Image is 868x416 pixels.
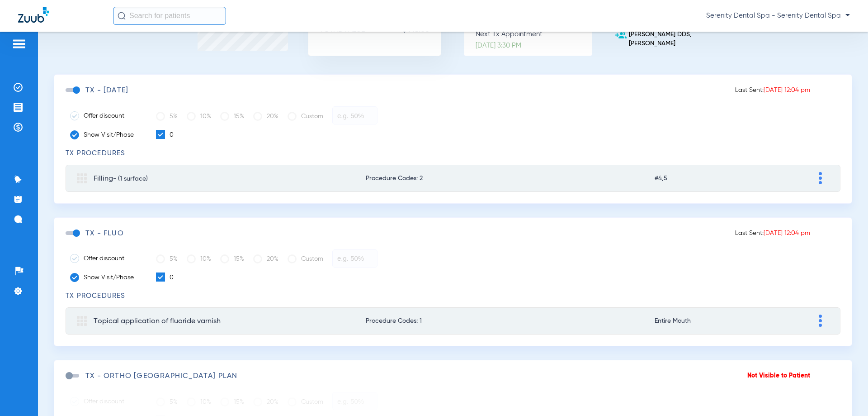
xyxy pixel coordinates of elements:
span: Entire Mouth [655,318,751,324]
label: Offer discount [70,111,142,120]
label: 15% [220,107,244,125]
label: 15% [220,250,244,268]
span: #4,5 [655,175,751,182]
input: Search for patients [113,7,226,25]
label: Custom [288,393,323,411]
label: 20% [253,393,278,411]
input: e.g. 50% [332,392,377,410]
p: [DATE] 3:30 PM [476,41,592,50]
label: Show Visit/Phase [70,273,142,282]
span: Serenity Dental Spa - Serenity Dental Spa [706,11,850,20]
img: group.svg [77,173,87,183]
label: Custom [288,250,323,268]
label: 20% [253,250,278,268]
img: Search Icon [118,12,126,20]
label: Show Visit/Phase [70,130,142,139]
mat-expansion-panel-header: Filling- (1 surface)Procedure Codes: 2#4,5 [66,165,840,192]
label: Offer discount [70,254,142,263]
p: Not Visible to Patient [747,371,810,380]
label: 0 [156,273,174,282]
h3: TX Procedures [66,292,840,301]
span: [DATE] 12:04 pm [764,230,810,236]
input: e.g. 50% [332,249,377,268]
h3: TX Procedures [66,149,840,158]
label: 10% [187,250,211,268]
img: add-user.svg [615,30,627,41]
span: - (1 surface) [113,176,148,182]
p: Last Sent: [735,86,810,95]
p: Next Tx Appointment [476,30,592,39]
img: hamburger-icon [12,38,26,49]
label: 5% [156,107,178,125]
mat-expansion-panel-header: Topical application of fluoride varnishProcedure Codes: 1Entire Mouth [66,307,840,335]
h3: TX - FLUO [85,229,124,238]
span: [DATE] 12:04 pm [764,87,810,93]
img: group-dot-blue.svg [819,172,822,184]
img: Zuub Logo [18,7,49,23]
h3: TX - ORTHO [GEOGRAPHIC_DATA] PLAN [85,372,238,381]
span: Procedure Codes: 1 [366,318,590,324]
label: 5% [156,250,178,268]
img: group-dot-blue.svg [819,315,822,327]
span: Procedure Codes: 2 [366,175,590,182]
label: Custom [288,107,323,125]
p: [PERSON_NAME] DDS, [PERSON_NAME] [615,30,732,48]
span: Topical application of fluoride varnish [94,318,221,325]
h3: TX - [DATE] [85,86,128,95]
input: e.g. 50% [332,106,377,124]
img: group.svg [77,316,87,326]
p: Last Sent: [735,229,810,238]
label: 0 [156,130,174,140]
label: 15% [220,393,244,411]
span: Filling [94,175,148,182]
label: 5% [156,393,178,411]
label: 20% [253,107,278,125]
label: Offer discount [70,397,142,406]
label: 10% [187,393,211,411]
label: 10% [187,107,211,125]
iframe: Chat Widget [823,373,868,416]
